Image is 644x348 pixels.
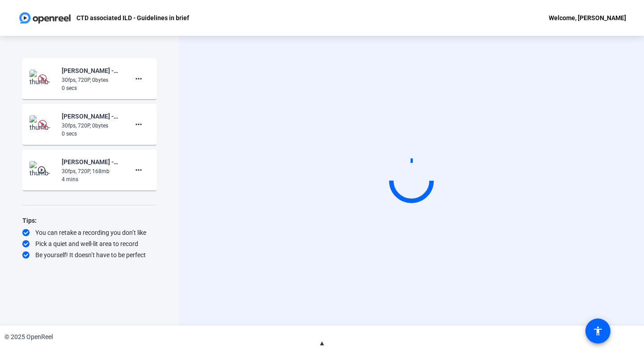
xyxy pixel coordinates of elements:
div: Welcome, [PERSON_NAME] [549,13,626,23]
mat-icon: accessibility [593,326,603,336]
p: CTD associated ILD - Guidelines in brief [76,13,189,23]
div: 30fps, 720P, 0bytes [62,122,122,130]
img: Preview is unavailable [38,74,47,83]
div: © 2025 OpenReel [4,332,53,342]
mat-icon: more_horiz [133,119,144,130]
div: 30fps, 720P, 0bytes [62,76,122,84]
div: Pick a quiet and well-lit area to record [22,239,157,248]
div: [PERSON_NAME] -Connective tissue diseases associated IL-CTD associated ILD - Guidelines in brief-... [62,157,122,167]
div: 30fps, 720P, 168mb [62,167,122,175]
div: Be yourself! It doesn’t have to be perfect [22,250,157,259]
mat-icon: more_horiz [133,165,144,175]
div: [PERSON_NAME] -Connective tissue diseases associated IL-CTD associated ILD - Guidelines in brief-... [62,111,122,122]
img: Preview is unavailable [38,120,47,129]
div: [PERSON_NAME] -Connective tissue diseases associated IL-CTD associated ILD - Guidelines in brief-... [62,65,122,76]
div: Tips: [22,215,157,226]
mat-icon: play_circle_outline [37,166,48,174]
div: 0 secs [62,84,122,92]
div: 0 secs [62,130,122,138]
img: thumb-nail [30,115,56,133]
img: OpenReel logo [18,9,72,27]
div: 4 mins [62,175,122,183]
img: thumb-nail [30,161,56,179]
span: ▲ [319,339,326,347]
img: thumb-nail [30,70,56,88]
div: You can retake a recording you don’t like [22,228,157,237]
mat-icon: more_horiz [133,73,144,84]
